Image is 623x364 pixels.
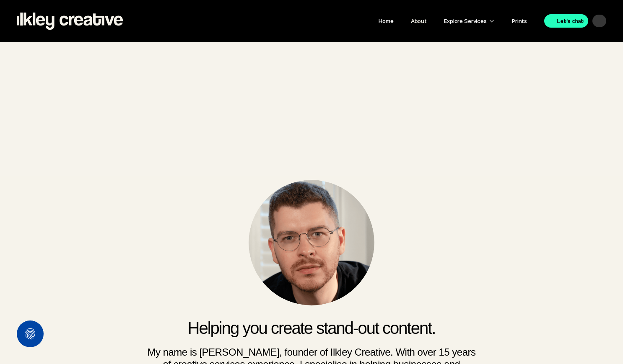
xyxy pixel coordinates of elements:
a: Prints [512,18,527,24]
h1: About Ilkley Creative [236,82,388,144]
p: Let's chat [557,15,584,26]
p: Explore Services [444,15,487,26]
a: About [411,18,427,24]
a: Home [379,18,393,24]
h2: Helping you create stand-out content. [144,318,479,338]
a: Let's chat [544,14,588,28]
